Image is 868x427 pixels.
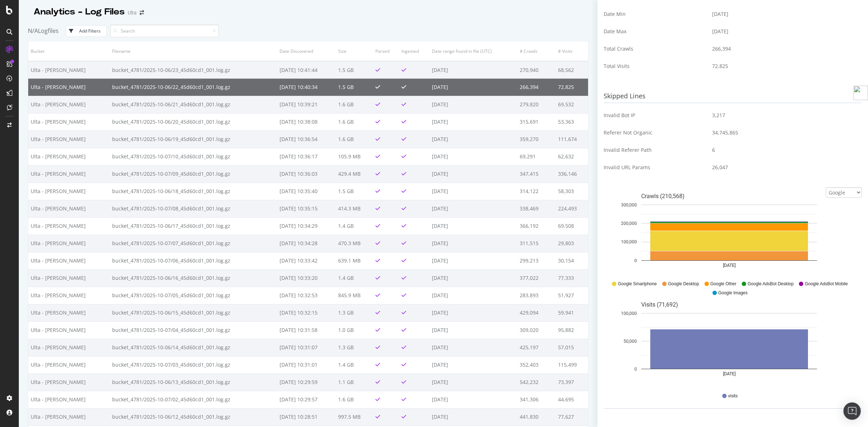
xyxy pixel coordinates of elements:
td: 425,197 [517,339,556,356]
th: # Visits [556,41,588,61]
span: 6 [712,146,715,154]
td: 470.3 MB [336,235,373,252]
td: [DATE] 10:31:01 [277,356,335,373]
td: [DATE] 10:31:07 [277,339,335,356]
td: [DATE] [429,113,518,131]
div: A chart. [604,296,855,386]
td: [DATE] [429,200,518,217]
div: Add Filters [79,28,101,34]
td: [DATE] 10:38:08 [277,113,335,131]
td: 359,270 [517,131,556,148]
div: Open Intercom Messenger [843,402,861,420]
td: [DATE] [429,356,518,373]
td: 1.5 GB [336,78,373,96]
td: Ulta - [PERSON_NAME] [28,61,110,78]
td: [DATE] [429,373,518,391]
td: Ulta - [PERSON_NAME] [28,373,110,391]
td: 279,820 [517,96,556,113]
td: 1.6 GB [336,131,373,148]
td: bucket_4781/2025-10-07/03_45d60cd1_001.log.gz [110,356,277,373]
td: 68,562 [556,61,588,78]
td: 53,363 [556,113,588,131]
div: Analytics - Log Files [34,6,125,18]
td: 266,394 [707,40,862,57]
td: Ulta - [PERSON_NAME] [28,408,110,426]
div: Ulta [128,9,137,16]
td: [DATE] [429,391,518,408]
td: [DATE] 10:36:54 [277,131,335,148]
td: bucket_4781/2025-10-06/12_45d60cd1_001.log.gz [110,408,277,426]
th: # Crawls [517,41,556,61]
input: Search [110,25,219,37]
td: bucket_4781/2025-10-06/16_45d60cd1_001.log.gz [110,269,277,287]
td: 336,146 [556,165,588,183]
td: [DATE] [707,23,862,40]
text: 0 [634,366,637,371]
td: Referer Not Organic [604,124,707,141]
td: 266,394 [517,78,556,96]
td: Ulta - [PERSON_NAME] [28,165,110,183]
th: Filename [110,41,277,61]
td: 51,927 [556,287,588,304]
td: bucket_4781/2025-10-07/08_45d60cd1_001.log.gz [110,200,277,217]
span: Logfiles [38,27,59,35]
td: [DATE] [429,183,518,200]
td: 311,515 [517,235,556,252]
td: [DATE] [429,269,518,287]
td: [DATE] 10:29:59 [277,373,335,391]
text: [DATE] [723,263,735,268]
td: 315,691 [517,113,556,131]
td: 639.1 MB [336,252,373,269]
td: [DATE] 10:32:15 [277,304,335,321]
td: 1.4 GB [336,269,373,287]
td: 347,415 [517,165,556,183]
button: Add Filters [66,25,107,37]
td: 414.3 MB [336,200,373,217]
td: Ulta - [PERSON_NAME] [28,78,110,96]
td: 1.5 GB [336,183,373,200]
text: 50,000 [624,338,637,343]
td: Ulta - [PERSON_NAME] [28,304,110,321]
td: [DATE] 10:32:53 [277,287,335,304]
text: 100,000 [621,239,637,244]
span: 34,745,865 [712,129,738,136]
text: Visits (71,692) [641,301,678,308]
td: Invalid URL Params [604,159,707,176]
td: [DATE] [429,131,518,148]
td: [DATE] 10:29:57 [277,391,335,408]
td: bucket_4781/2025-10-06/15_45d60cd1_001.log.gz [110,304,277,321]
td: Ulta - [PERSON_NAME] [28,339,110,356]
span: Google AdsBot Mobile [805,281,848,287]
h3: Skipped Lines [604,90,862,103]
td: 338,469 [517,200,556,217]
td: [DATE] 10:31:58 [277,321,335,339]
text: 300,000 [621,202,637,207]
td: [DATE] 10:40:34 [277,78,335,96]
td: [DATE] 10:35:15 [277,200,335,217]
td: 69,291 [517,148,556,165]
td: 1.6 GB [336,113,373,131]
td: bucket_4781/2025-10-06/13_45d60cd1_001.log.gz [110,373,277,391]
td: [DATE] 10:34:29 [277,217,335,235]
th: Date Discovered [277,41,335,61]
td: [DATE] [429,252,518,269]
td: Ulta - [PERSON_NAME] [28,148,110,165]
th: Date range found in file (UTC) [429,41,518,61]
td: 366,192 [517,217,556,235]
text: Crawls (210,568) [641,192,685,199]
span: Google Other [710,281,736,287]
td: [DATE] [429,235,518,252]
td: [DATE] 10:35:40 [277,183,335,200]
td: 341,306 [517,391,556,408]
td: Date Min [604,5,707,23]
td: bucket_4781/2025-10-07/04_45d60cd1_001.log.gz [110,321,277,339]
td: 299,213 [517,252,556,269]
td: 224,493 [556,200,588,217]
td: bucket_4781/2025-10-07/06_45d60cd1_001.log.gz [110,252,277,269]
td: bucket_4781/2025-10-07/05_45d60cd1_001.log.gz [110,287,277,304]
text: 0 [634,258,637,263]
td: Ulta - [PERSON_NAME] [28,113,110,131]
td: 429.4 MB [336,165,373,183]
td: 62,632 [556,148,588,165]
td: 30,154 [556,252,588,269]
